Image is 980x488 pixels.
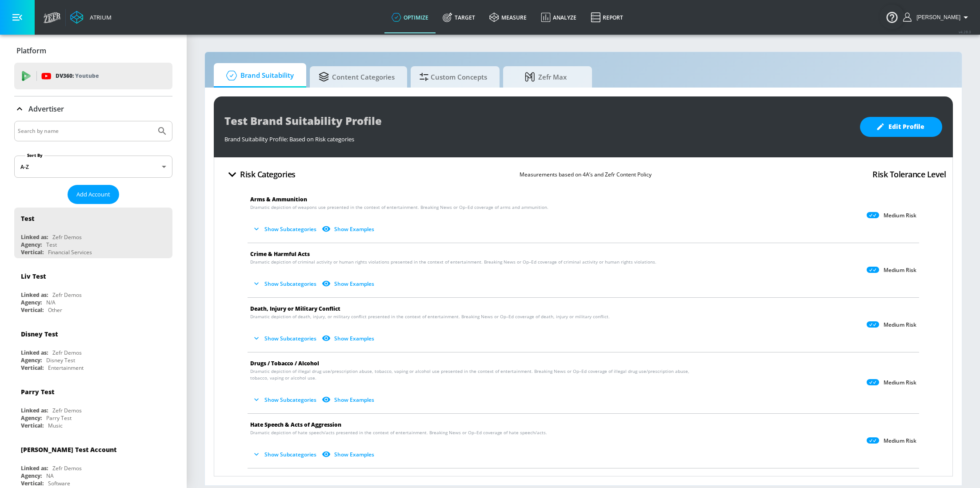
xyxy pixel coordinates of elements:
span: login as: stephanie.wolklin@zefr.com [913,14,960,20]
div: Disney Test [46,356,75,364]
h4: Risk Categories [240,168,296,180]
div: TestLinked as:Zefr DemosAgency:TestVertical:Financial Services [14,208,172,258]
a: optimize [384,1,436,33]
span: Drugs / Tobacco / Alcohol [250,360,319,367]
div: Disney TestLinked as:Zefr DemosAgency:Disney TestVertical:Entertainment [14,323,172,374]
div: Vertical: [21,480,44,487]
div: Software [48,480,70,487]
div: Agency: [21,472,42,480]
div: Parry TestLinked as:Zefr DemosAgency:Parry TestVertical:Music [14,381,172,432]
div: Agency: [21,356,42,364]
div: Disney Test [21,330,58,338]
a: Report [584,1,630,33]
div: Zefr Demos [52,291,82,299]
span: Misinformation [250,476,294,483]
div: Liv Test [21,272,46,280]
span: Dramatic depiction of criminal activity or human rights violations presented in the context of en... [250,259,656,265]
p: Measurements based on 4A’s and Zefr Content Policy [520,170,652,179]
p: Medium Risk [884,267,916,274]
span: Arms & Ammunition [250,196,307,203]
span: Hate Speech & Acts of Aggression [250,421,341,428]
button: Edit Profile [860,117,942,137]
button: [PERSON_NAME] [903,12,971,23]
div: Zefr Demos [52,407,82,414]
p: Medium Risk [884,212,916,219]
div: Vertical: [21,364,44,372]
a: Atrium [70,11,112,24]
div: Test [21,214,34,223]
button: Show Subcategories [250,331,320,346]
button: Add Account [68,185,119,204]
div: Linked as: [21,464,48,472]
div: Agency: [21,299,42,306]
button: Show Examples [320,392,378,407]
p: Advertiser [28,104,64,114]
span: Add Account [76,189,110,200]
div: N/A [46,299,56,306]
div: Atrium [86,13,112,21]
div: Financial Services [48,248,92,256]
div: Agency: [21,414,42,422]
div: Parry Test [46,414,72,422]
div: Linked as: [21,407,48,414]
div: Liv TestLinked as:Zefr DemosAgency:N/AVertical:Other [14,265,172,316]
div: Parry Test [21,388,54,396]
span: Crime & Harmful Acts [250,250,310,258]
div: Vertical: [21,422,44,429]
span: Zefr Max [512,66,580,88]
span: Death, Injury or Military Conflict [250,305,340,312]
p: DV360: [56,71,99,81]
p: Youtube [75,71,99,80]
button: Open Resource Center [880,4,904,29]
button: Show Examples [320,276,378,291]
div: Entertainment [48,364,84,372]
p: Medium Risk [884,379,916,386]
div: Test [46,241,57,248]
a: Analyze [534,1,584,33]
div: Brand Suitability Profile: Based on Risk categories [224,131,851,143]
div: Music [48,422,63,429]
a: Target [436,1,482,33]
span: Dramatic depiction of death, injury, or military conflict presented in the context of entertainme... [250,313,610,320]
button: Show Examples [320,331,378,346]
button: Show Examples [320,222,378,236]
a: measure [482,1,534,33]
span: Dramatic depiction of weapons use presented in the context of entertainment. Breaking News or Op–... [250,204,548,211]
button: Show Subcategories [250,276,320,291]
div: Zefr Demos [52,233,82,241]
p: Medium Risk [884,321,916,328]
p: Platform [16,46,46,56]
div: Vertical: [21,306,44,314]
input: Search by name [18,125,152,137]
div: Agency: [21,241,42,248]
h4: Risk Tolerance Level [872,168,946,180]
div: Zefr Demos [52,349,82,356]
button: Show Subcategories [250,392,320,407]
label: Sort By [25,152,44,158]
span: Dramatic depiction of illegal drug use/prescription abuse, tobacco, vaping or alcohol use present... [250,368,707,381]
span: Brand Suitability [223,65,294,86]
span: Custom Concepts [420,66,487,88]
div: DV360: Youtube [14,63,172,89]
p: Medium Risk [884,437,916,444]
div: [PERSON_NAME] Test Account [21,445,116,454]
button: Show Subcategories [250,447,320,462]
span: Content Categories [319,66,395,88]
div: Linked as: [21,291,48,299]
span: Dramatic depiction of hate speech/acts presented in the context of entertainment. Breaking News o... [250,429,547,436]
div: Vertical: [21,248,44,256]
button: Show Examples [320,447,378,462]
button: Show Subcategories [250,222,320,236]
span: Edit Profile [878,121,924,132]
div: Zefr Demos [52,464,82,472]
div: NA [46,472,54,480]
button: Risk Categories [221,164,299,185]
div: Other [48,306,62,314]
div: Platform [14,38,172,63]
span: v 4.28.0 [959,29,971,34]
div: A-Z [14,156,172,178]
